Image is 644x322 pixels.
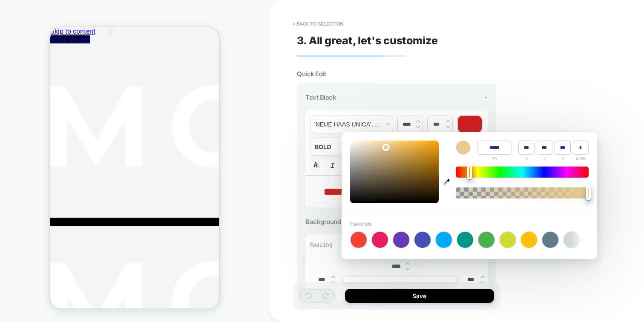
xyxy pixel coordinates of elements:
[305,93,336,101] span: Text Block
[327,160,339,170] button: Italic
[311,138,374,155] span: fontWeight
[310,241,332,248] span: Spacing
[405,262,410,265] img: up
[480,275,485,279] img: up
[416,120,420,123] img: up
[485,93,488,101] span: -
[350,221,371,227] span: Favorites
[446,125,450,129] img: down
[331,275,335,279] img: up
[331,281,335,284] img: down
[305,218,341,226] span: Background
[492,156,497,161] span: HEX
[562,156,564,161] span: B
[543,156,546,161] span: G
[345,289,494,303] button: Save
[526,156,528,161] span: R
[405,267,410,271] img: down
[480,281,485,284] img: down
[446,120,450,123] img: up
[297,70,326,78] span: Quick Edit
[59,1,64,8] button: Add to Wishlist
[416,125,420,129] img: down
[311,115,393,133] span: font
[288,17,348,31] button: < Back to selection
[297,34,438,47] span: 3. All great, let's customize
[576,156,586,161] span: ALPHA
